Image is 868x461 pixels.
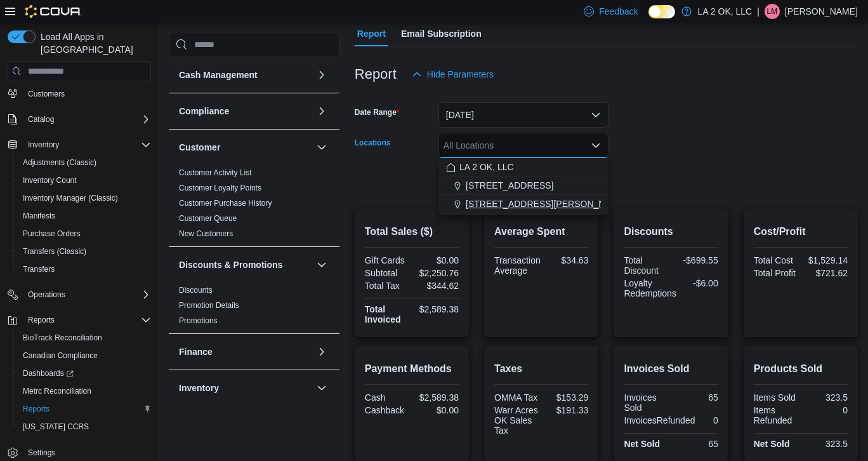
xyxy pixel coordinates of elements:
[355,67,397,82] h3: Report
[414,392,459,403] div: $2,589.38
[355,138,391,148] label: Locations
[314,104,329,119] button: Compliance
[23,444,151,460] span: Settings
[3,311,156,329] button: Reports
[18,366,79,381] a: Dashboards
[698,4,753,19] p: LA 2 OK, LLC
[414,255,459,265] div: $0.00
[18,208,151,224] span: Manifests
[599,5,638,18] span: Feedback
[23,386,91,396] span: Metrc Reconciliation
[179,105,312,117] button: Compliance
[754,224,848,239] h2: Cost/Profit
[179,183,261,193] span: Customer Loyalty Points
[591,140,601,150] button: Close list of options
[179,285,213,295] span: Discounts
[179,345,312,358] button: Finance
[3,84,156,103] button: Customers
[179,286,213,295] a: Discounts
[624,361,718,377] h2: Invoices Sold
[169,283,339,333] div: Discounts & Promotions
[3,136,156,154] button: Inventory
[23,312,60,328] button: Reports
[365,224,459,239] h2: Total Sales ($)
[23,287,70,302] button: Operations
[494,224,588,239] h2: Average Spent
[18,190,151,206] span: Inventory Manager (Classic)
[23,112,151,127] span: Catalog
[18,401,55,417] a: Reports
[13,260,156,278] button: Transfers
[179,345,213,358] h3: Finance
[179,229,233,238] a: New Customers
[179,214,237,223] a: Customer Queue
[365,392,409,403] div: Cash
[700,415,718,425] div: 0
[314,140,329,155] button: Customer
[23,246,86,257] span: Transfers (Classic)
[18,330,151,345] span: BioTrack Reconciliation
[754,361,848,377] h2: Products Sold
[23,404,49,414] span: Reports
[18,226,86,241] a: Purchase Orders
[803,255,848,265] div: $1,529.14
[803,392,848,403] div: 323.5
[179,382,312,394] button: Inventory
[23,137,151,152] span: Inventory
[18,173,151,188] span: Inventory Count
[438,158,608,213] div: Choose from the following options
[23,211,55,221] span: Manifests
[13,154,156,171] button: Adjustments (Classic)
[438,158,608,177] button: LA 2 OK, LLC
[18,262,60,277] a: Transfers
[365,281,409,291] div: Total Tax
[179,69,312,81] button: Cash Management
[648,18,649,19] span: Dark Mode
[544,392,588,403] div: $153.29
[18,262,151,277] span: Transfers
[18,384,151,399] span: Metrc Reconciliation
[18,155,102,170] a: Adjustments (Classic)
[494,255,541,276] div: Transaction Average
[179,229,233,239] span: New Customers
[754,439,790,449] strong: Net Sold
[494,361,588,377] h2: Taxes
[466,197,627,210] span: [STREET_ADDRESS][PERSON_NAME]
[25,5,82,18] img: Cova
[494,405,539,436] div: Warr Acres OK Sales Tax
[13,189,156,207] button: Inventory Manager (Classic)
[648,5,675,18] input: Dark Mode
[624,224,718,239] h2: Discounts
[23,86,70,102] a: Customers
[314,380,329,396] button: Inventory
[18,155,151,170] span: Adjustments (Classic)
[13,347,156,364] button: Canadian Compliance
[765,4,780,19] div: Luis Machado
[365,268,409,278] div: Subtotal
[28,89,65,99] span: Customers
[18,401,151,417] span: Reports
[754,255,798,265] div: Total Cost
[438,177,608,195] button: [STREET_ADDRESS]
[179,198,272,208] span: Customer Purchase History
[674,392,718,403] div: 65
[23,175,77,185] span: Inventory Count
[438,195,608,213] button: [STREET_ADDRESS][PERSON_NAME]
[179,141,312,154] button: Customer
[466,179,553,192] span: [STREET_ADDRESS]
[23,445,60,460] a: Settings
[365,255,409,265] div: Gift Cards
[23,312,151,328] span: Reports
[179,301,239,310] a: Promotion Details
[3,286,156,304] button: Operations
[314,344,329,359] button: Finance
[179,168,252,178] span: Customer Activity List
[365,304,401,324] strong: Total Invoiced
[18,366,151,381] span: Dashboards
[785,4,858,19] p: [PERSON_NAME]
[314,257,329,272] button: Discounts & Promotions
[18,348,103,363] a: Canadian Compliance
[754,392,798,403] div: Items Sold
[179,258,312,271] button: Discounts & Promotions
[13,364,156,382] a: Dashboards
